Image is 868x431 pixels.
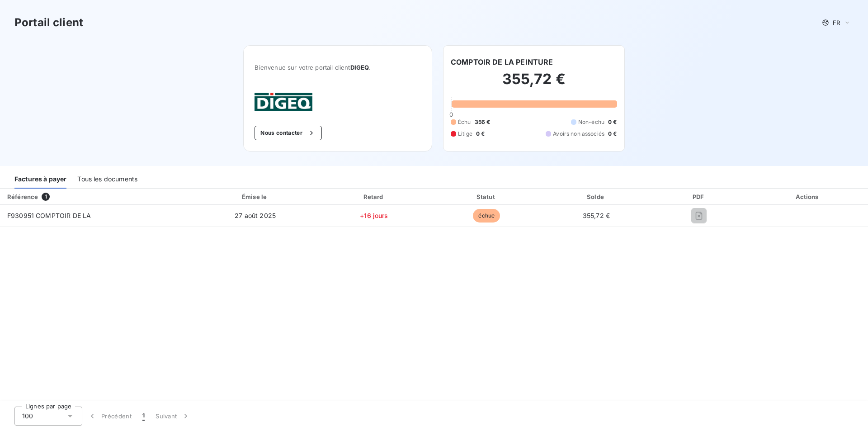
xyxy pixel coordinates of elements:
span: DIGEQ [350,64,369,71]
button: 1 [137,407,150,426]
span: FR [833,19,840,26]
span: échue [473,209,500,223]
span: 1 [42,193,50,201]
span: 1 [142,412,145,421]
img: Company logo [255,93,312,111]
span: F930951 COMPTOIR DE LA [7,212,91,219]
div: Référence [7,193,38,200]
span: 27 août 2025 [235,212,276,219]
span: Non-échu [578,118,604,126]
button: Nous contacter [255,126,321,140]
span: Bienvenue sur votre portail client . [255,64,421,71]
span: Échu [458,118,471,126]
div: Actions [750,192,866,201]
div: Émise le [195,192,316,201]
div: Retard [319,192,429,201]
span: 0 € [608,118,617,126]
span: 355,72 € [583,212,610,219]
span: +16 jours [360,212,388,219]
div: Statut [433,192,540,201]
span: 356 € [475,118,491,126]
div: Solde [544,192,649,201]
span: 0 € [608,130,617,138]
div: Tous les documents [77,170,137,189]
span: 0 € [476,130,485,138]
span: Avoirs non associés [553,130,604,138]
button: Précédent [82,407,137,426]
h2: 355,72 € [451,70,617,97]
div: Factures à payer [14,170,66,189]
span: 100 [22,412,33,421]
span: Litige [458,130,472,138]
span: 0 [449,111,453,118]
div: PDF [652,192,746,201]
h3: Portail client [14,14,83,31]
h6: COMPTOIR DE LA PEINTURE [451,57,553,67]
button: Suivant [150,407,196,426]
